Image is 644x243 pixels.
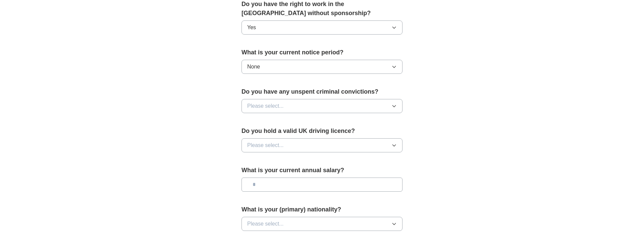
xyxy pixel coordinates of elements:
button: Yes [241,20,402,35]
button: None [241,60,402,74]
label: Do you hold a valid UK driving licence? [241,127,402,136]
button: Please select... [241,217,402,231]
span: Please select... [247,102,284,110]
label: What is your (primary) nationality? [241,205,402,214]
label: What is your current notice period? [241,48,402,57]
span: Yes [247,23,256,32]
span: None [247,63,260,71]
label: Do you have any unspent criminal convictions? [241,87,402,96]
button: Please select... [241,99,402,113]
span: Please select... [247,141,284,149]
button: Please select... [241,138,402,152]
span: Please select... [247,220,284,228]
label: What is your current annual salary? [241,166,402,175]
